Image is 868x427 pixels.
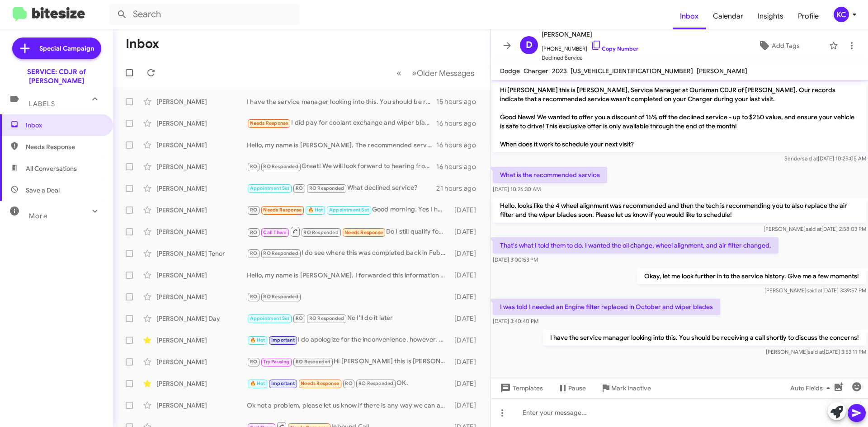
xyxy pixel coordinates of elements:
[156,141,247,150] div: [PERSON_NAME]
[247,161,436,172] div: Great! We will look forward to hearing from you to schedule!
[436,162,483,171] div: 16 hours ago
[29,212,47,220] span: More
[571,67,693,75] span: [US_VEHICLE_IDENTIFICATION_NUMBER]
[611,380,651,396] span: Mark Inactive
[303,230,338,235] span: RO Responded
[436,141,483,150] div: 16 hours ago
[12,38,101,59] a: Special Campaign
[271,380,295,386] span: Important
[247,205,450,215] div: Good morning. Yes I had service on my car to replace headlight and last night found out it didn't...
[807,287,822,294] span: said at
[764,287,866,294] span: [PERSON_NAME] [DATE] 3:39:57 PM
[450,249,483,258] div: [DATE]
[493,237,778,253] p: That's what I told them to do. I wanted the oil change, wheel alignment, and air filter changed.
[764,225,866,232] span: [PERSON_NAME] [DATE] 2:58:03 PM
[250,337,265,343] span: 🔥 Hot
[784,155,866,162] span: Sender [DATE] 10:25:05 AM
[450,314,483,323] div: [DATE]
[450,227,483,236] div: [DATE]
[450,357,483,366] div: [DATE]
[500,67,520,75] span: Dodge
[247,401,450,410] div: Ok not a problem, please let us know if there is any way we can assist
[156,162,247,171] div: [PERSON_NAME]
[263,207,302,213] span: Needs Response
[568,380,586,396] span: Pause
[26,121,103,130] span: Inbox
[802,155,818,162] span: said at
[412,67,417,79] span: »
[450,292,483,301] div: [DATE]
[250,185,290,191] span: Appointment Set
[834,7,849,22] div: KC
[250,164,257,169] span: RO
[791,3,826,29] a: Profile
[826,7,858,22] button: KC
[247,248,450,258] div: I do see where this was completed back in February. I would disregard the message. I am not sure ...
[450,336,483,345] div: [DATE]
[156,336,247,345] div: [PERSON_NAME]
[250,294,257,300] span: RO
[697,67,747,75] span: [PERSON_NAME]
[450,271,483,280] div: [DATE]
[247,357,450,367] div: Hi [PERSON_NAME] this is [PERSON_NAME], Service Manager at Ourisman CDJR of [PERSON_NAME]. Just w...
[250,230,257,235] span: RO
[772,38,800,54] span: Add Tags
[750,3,791,29] span: Insights
[491,380,550,396] button: Templates
[790,380,834,396] span: Auto Fields
[552,67,567,75] span: 2023
[673,3,706,29] a: Inbox
[436,184,483,193] div: 21 hours ago
[156,184,247,193] div: [PERSON_NAME]
[301,380,339,386] span: Needs Response
[450,379,483,388] div: [DATE]
[250,380,265,386] span: 🔥 Hot
[156,206,247,215] div: [PERSON_NAME]
[706,3,750,29] a: Calendar
[263,250,298,256] span: RO Responded
[263,230,287,235] span: Call Them
[436,119,483,128] div: 16 hours ago
[392,64,480,82] nav: Page navigation example
[806,225,821,232] span: said at
[247,97,436,106] div: I have the service manager looking into this. You should be receiving a call shortly to discuss t...
[156,401,247,410] div: [PERSON_NAME]
[156,249,247,258] div: [PERSON_NAME] Tenor
[247,226,450,237] div: Do I still qualify for a 10% discount?
[247,183,436,193] div: What declined service?
[126,37,159,51] h1: Inbox
[250,315,290,321] span: Appointment Set
[309,185,344,191] span: RO Responded
[247,141,436,150] div: Hello, my name is [PERSON_NAME]. The recommended services are cabin air filter, 4 wheel alignment...
[271,337,295,343] span: Important
[263,164,298,169] span: RO Responded
[808,348,824,355] span: said at
[156,119,247,128] div: [PERSON_NAME]
[156,379,247,388] div: [PERSON_NAME]
[396,67,401,79] span: «
[247,271,450,280] div: Hello, my name is [PERSON_NAME]. I forwarded this information over to my manager. Someone will re...
[493,299,720,315] p: I was told I needed an Engine filter replaced in October and wiper blades
[309,315,344,321] span: RO Responded
[391,64,407,82] button: Previous
[296,359,330,365] span: RO Responded
[247,335,450,345] div: I do apologize for the inconvenience, however, diagnostics would have to be dropped off m-f.
[542,40,638,53] span: [PHONE_NUMBER]
[26,186,60,195] span: Save a Deal
[493,82,866,152] p: Hi [PERSON_NAME] this is [PERSON_NAME], Service Manager at Ourisman CDJR of [PERSON_NAME]. Our re...
[493,197,866,223] p: Hello, looks like the 4 wheel alignment was recommended and then the tech is recommending you to ...
[263,359,289,365] span: Try Pausing
[109,4,299,25] input: Search
[493,186,541,192] span: [DATE] 10:26:30 AM
[550,380,593,396] button: Pause
[250,207,257,213] span: RO
[247,118,436,128] div: I did pay for coolant exchange and wiper blades and battery is done What is the total for what ya...
[26,164,77,173] span: All Conversations
[493,256,538,263] span: [DATE] 3:00:53 PM
[450,401,483,410] div: [DATE]
[493,318,538,324] span: [DATE] 3:40:40 PM
[250,120,288,126] span: Needs Response
[156,271,247,280] div: [PERSON_NAME]
[296,315,303,321] span: RO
